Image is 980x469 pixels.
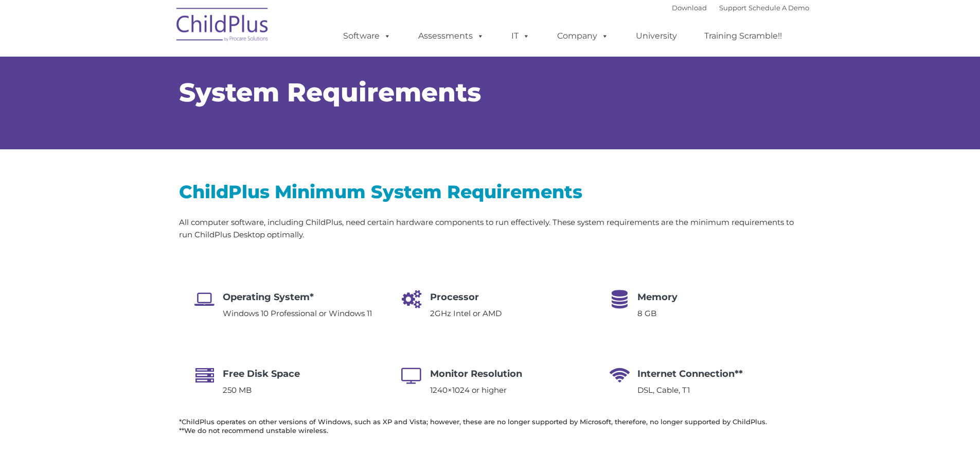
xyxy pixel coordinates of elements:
p: Windows 10 Professional or Windows 11 [223,307,372,320]
span: 250 MB [223,385,252,395]
a: Schedule A Demo [749,4,809,12]
h4: Operating System* [223,290,372,304]
a: Company [547,26,619,46]
a: Software [333,26,401,46]
span: Free Disk Space [223,368,300,379]
span: Monitor Resolution [430,368,522,379]
a: Training Scramble!! [694,26,792,46]
a: Support [719,4,746,12]
span: System Requirements [179,77,481,108]
span: Processor [430,291,479,303]
a: IT [501,26,540,46]
span: 8 GB [637,308,656,318]
span: 2GHz Intel or AMD [430,308,502,318]
img: ChildPlus by Procare Solutions [171,1,274,52]
a: Assessments [408,26,494,46]
a: University [626,26,687,46]
span: 1240×1024 or higher [430,385,507,395]
p: All computer software, including ChildPlus, need certain hardware components to run effectively. ... [179,216,801,241]
span: Internet Connection** [637,368,743,379]
h2: ChildPlus Minimum System Requirements [179,180,801,203]
span: DSL, Cable, T1 [637,385,690,395]
font: | [672,4,809,12]
span: Memory [637,291,678,303]
h6: *ChildPlus operates on other versions of Windows, such as XP and Vista; however, these are no lon... [179,418,801,435]
a: Download [672,4,707,12]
